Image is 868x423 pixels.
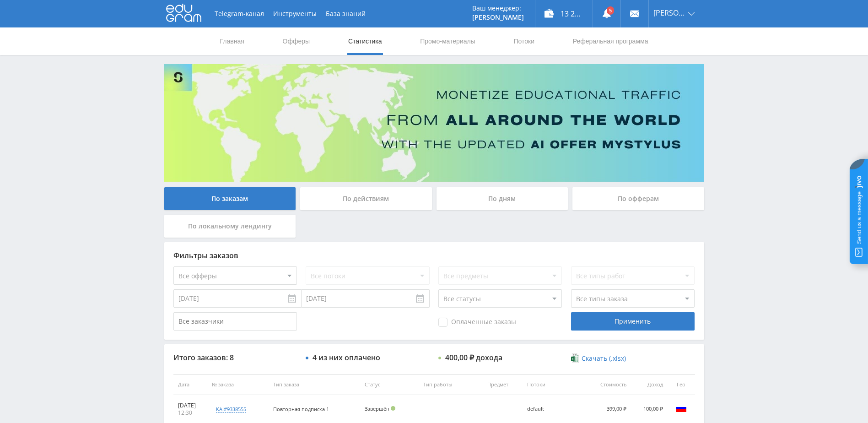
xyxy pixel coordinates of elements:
div: default [527,406,568,412]
th: Предмет [483,374,523,395]
a: Реферальная программа [572,27,649,55]
img: Banner [164,64,704,182]
span: [PERSON_NAME] [653,9,685,16]
a: Главная [219,27,245,55]
span: Скачать (.xlsx) [582,355,626,362]
div: По дням [437,187,568,210]
th: Статус [360,374,419,395]
th: Потоки [523,374,586,395]
div: 4 из них оплачено [313,353,380,362]
th: Тип работы [419,374,482,395]
th: № заказа [207,374,269,395]
th: Стоимость [586,374,631,395]
span: Подтвержден [391,406,395,411]
a: Офферы [282,27,311,55]
div: Фильтры заказов [173,251,695,260]
img: rus.png [676,403,687,414]
th: Тип заказа [269,374,360,395]
span: Завершён [365,405,389,412]
p: Ваш менеджер: [472,5,524,12]
div: По локальному лендингу [164,215,296,238]
div: Итого заказов: 8 [173,353,297,362]
a: Потоки [512,27,535,55]
input: Все заказчики [173,312,297,331]
a: Промо-материалы [419,27,476,55]
th: Гео [668,374,695,395]
div: По заказам [164,187,296,210]
span: Повторная подписка 1 [273,406,329,412]
div: По офферам [572,187,704,210]
th: Дата [173,374,208,395]
div: 12:30 [178,409,203,417]
img: xlsx [571,353,579,363]
div: Применить [571,312,695,331]
span: Оплаченные заказы [438,318,516,327]
div: [DATE] [178,402,203,409]
div: kai#9338555 [216,406,246,413]
p: [PERSON_NAME] [472,14,524,21]
a: Статистика [347,27,383,55]
div: 400,00 ₽ дохода [445,353,502,362]
a: Скачать (.xlsx) [571,354,626,363]
th: Доход [631,374,668,395]
div: По действиям [300,187,432,210]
